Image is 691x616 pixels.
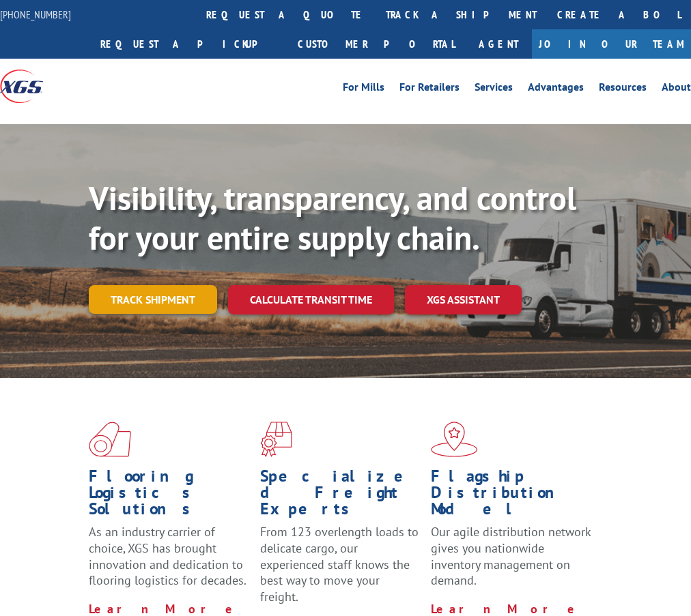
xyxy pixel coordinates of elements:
h1: Specialized Freight Experts [260,468,421,524]
a: Advantages [528,82,584,97]
a: Calculate transit time [228,285,394,314]
img: xgs-icon-flagship-distribution-model-red [431,422,478,457]
a: Agent [465,29,532,59]
a: For Mills [343,82,384,97]
span: As an industry carrier of choice, XGS has brought innovation and dedication to flooring logistics... [89,524,246,588]
a: Services [475,82,513,97]
a: Track shipment [89,285,217,314]
a: For Retailers [399,82,460,97]
h1: Flooring Logistics Solutions [89,468,250,524]
a: Join Our Team [532,29,691,59]
a: XGS ASSISTANT [405,285,522,314]
a: About [662,82,691,97]
img: xgs-icon-focused-on-flooring-red [260,422,292,457]
a: Resources [599,82,647,97]
a: Customer Portal [287,29,465,59]
span: Our agile distribution network gives you nationwide inventory management on demand. [431,524,591,588]
h1: Flagship Distribution Model [431,468,592,524]
img: xgs-icon-total-supply-chain-intelligence-red [89,422,131,457]
a: Request a pickup [90,29,287,59]
b: Visibility, transparency, and control for your entire supply chain. [89,177,576,259]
